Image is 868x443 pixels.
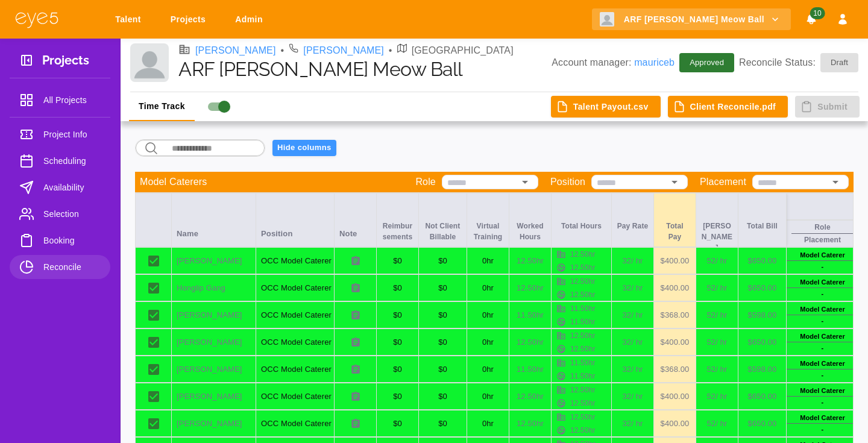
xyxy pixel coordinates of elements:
p: 11.50 hr [570,303,596,314]
li: • [281,43,285,58]
p: Model Caterer [800,250,845,260]
p: $ 650.00 [743,418,781,430]
p: Model Caterers [140,175,207,189]
a: Availability [10,175,110,200]
p: $ 0 [424,391,462,403]
p: Reimbursements [382,221,414,242]
p: 12.50 hr [570,412,596,423]
a: [PERSON_NAME] [195,43,276,58]
p: 52 / hr [701,255,733,267]
p: $ 0 [382,391,414,403]
p: - [822,289,824,299]
a: Booking [10,228,110,253]
span: Selection [43,207,101,221]
p: 12.50 hr [514,255,546,267]
a: All Projects [10,88,110,112]
p: Role [814,222,830,233]
p: Worked Hours [514,221,546,242]
p: OCC Model Caterer [261,282,329,294]
p: Pay Rate [617,221,649,231]
p: $ 650.00 [743,391,781,403]
p: 12.50 hr [514,282,546,294]
p: OCC Model Caterer [261,255,329,267]
p: Total Bill [743,221,781,231]
p: - [822,397,824,407]
p: 11.50 hr [570,316,596,327]
p: $ 0 [424,363,462,375]
p: - [822,343,824,353]
p: $ 400.00 [659,255,691,267]
p: - [822,424,824,435]
p: OCC Model Caterer [261,363,329,375]
a: Scheduling [10,149,110,173]
p: 52 / hr [701,336,733,348]
p: 11.50 hr [570,371,596,382]
p: 0 hr [472,336,504,348]
p: $ 0 [382,418,414,430]
p: [PERSON_NAME] [177,363,251,375]
p: Model Caterer [800,413,845,423]
p: 52 / hr [701,309,733,321]
span: Approved [682,57,731,69]
li: • [389,43,392,58]
p: $ 650.00 [743,282,781,294]
a: Project Info [10,122,110,146]
a: Talent [107,8,153,31]
p: 12.50 hr [570,289,596,300]
span: Availability [43,180,101,195]
p: 12.50 hr [570,330,596,341]
p: $ 400.00 [659,336,691,348]
img: eye5 [14,11,59,28]
p: 52 / hr [701,282,733,294]
p: [PERSON_NAME] [177,255,251,267]
p: 0 hr [472,391,504,403]
p: $ 0 [424,255,462,267]
p: [PERSON_NAME] [701,221,733,247]
p: 11.50 hr [570,357,596,368]
p: Total Hours [556,221,606,231]
p: 0 hr [472,418,504,430]
p: [GEOGRAPHIC_DATA] [412,43,514,58]
p: $ 400.00 [659,282,691,294]
a: Projects [163,8,218,31]
p: $ 0 [382,363,414,375]
a: Admin [227,8,275,31]
img: Client logo [130,43,169,82]
h1: ARF [PERSON_NAME] Meow Ball [178,58,552,81]
p: 32 / hr [617,336,649,348]
p: $ 598.00 [743,363,781,375]
p: $ 400.00 [659,391,691,403]
p: 0 hr [472,363,504,375]
p: 12.50 hr [570,249,596,260]
h3: Projects [42,53,89,72]
p: Model Caterer [800,359,845,369]
div: Position [256,193,335,247]
p: 12.50 hr [514,336,546,348]
button: Open [517,174,533,190]
p: Account manager: [552,55,675,70]
p: 11.50 hr [514,309,546,321]
p: [PERSON_NAME] [177,336,251,348]
span: All Projects [43,93,101,107]
p: 32 / hr [617,363,649,375]
p: $ 0 [382,255,414,267]
p: Virtual Training [472,221,504,242]
p: $ 368.00 [659,363,691,375]
p: 32 / hr [617,391,649,403]
p: Model Caterer [800,386,845,396]
img: Client logo [600,12,614,27]
p: [PERSON_NAME] [177,309,251,321]
p: 12.50 hr [514,391,546,403]
p: 32 / hr [617,309,649,321]
button: Client Reconcile.pdf [668,96,788,118]
a: Selection [10,202,110,226]
span: Booking [43,233,101,248]
button: Open [827,174,844,190]
span: 10 [810,7,825,19]
p: OCC Model Caterer [261,418,329,430]
p: $ 0 [424,336,462,348]
button: Time Track [129,92,195,121]
p: [PERSON_NAME] [177,418,251,430]
span: Project Info [43,127,101,142]
p: 52 / hr [701,418,733,430]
